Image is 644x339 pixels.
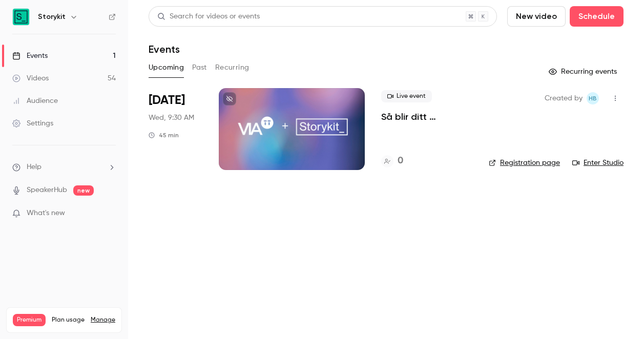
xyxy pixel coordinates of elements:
[149,113,194,123] span: Wed, 9:30 AM
[13,314,46,326] span: Premium
[215,59,250,76] button: Recurring
[572,158,624,168] a: Enter Studio
[12,118,53,129] div: Settings
[192,59,207,76] button: Past
[27,185,67,196] a: SpeakerHub
[398,154,403,168] h4: 0
[73,185,94,196] span: new
[13,9,29,25] img: Storykit
[587,92,599,104] span: Heidi Bordal
[381,90,432,102] span: Live event
[12,162,116,173] li: help-dropdown-opener
[149,43,180,55] h1: Events
[149,59,184,76] button: Upcoming
[52,316,85,324] span: Plan usage
[381,111,472,123] a: Så blir ditt pressmeddelande till guld på sociala medier
[149,92,185,109] span: [DATE]
[157,11,260,22] div: Search for videos or events
[27,208,65,219] span: What's new
[103,209,116,218] iframe: Noticeable Trigger
[149,88,202,170] div: Aug 27 Wed, 9:30 AM (Europe/Stockholm)
[381,154,403,168] a: 0
[507,6,566,27] button: New video
[27,162,41,173] span: Help
[149,131,179,139] div: 45 min
[489,158,560,168] a: Registration page
[12,51,48,61] div: Events
[12,73,49,83] div: Videos
[570,6,624,27] button: Schedule
[589,92,597,104] span: HB
[91,316,115,324] a: Manage
[545,92,583,104] span: Created by
[544,63,624,80] button: Recurring events
[12,96,58,106] div: Audience
[38,12,66,22] h6: Storykit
